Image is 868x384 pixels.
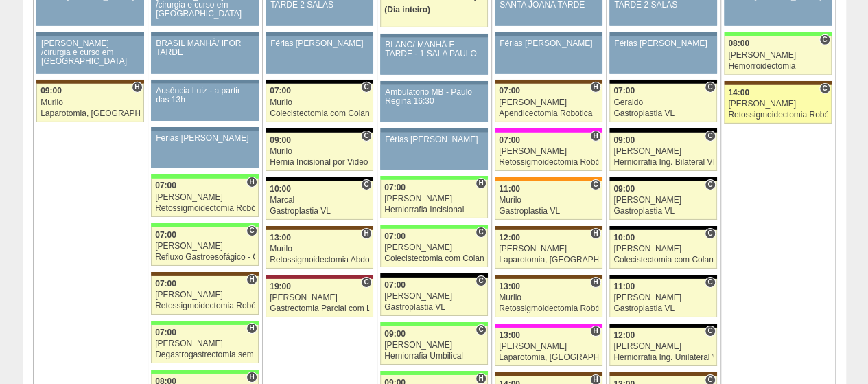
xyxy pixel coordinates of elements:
[380,38,487,75] a: BLANC/ MANHÃ E TARDE - 1 SALA PAULO
[270,245,369,253] div: Murilo
[266,133,373,171] a: C 09:00 Murilo Hernia Incisional por Video
[155,291,255,300] div: [PERSON_NAME]
[819,34,830,45] span: Consultório
[613,147,713,156] div: [PERSON_NAME]
[609,328,716,366] a: C 12:00 [PERSON_NAME] Herniorrafia Ing. Unilateral VL
[476,227,486,238] span: Consultório
[270,147,369,156] div: Murilo
[380,225,487,229] div: Key: Brasil
[613,342,713,351] div: [PERSON_NAME]
[266,177,373,181] div: Key: Blanc
[384,205,484,214] div: Herniorrafia Incisional
[380,322,487,326] div: Key: Brasil
[705,277,715,288] span: Consultório
[613,256,713,264] div: Colecistectomia com Colangiografia VL
[705,228,715,239] span: Consultório
[151,80,258,84] div: Key: Aviso
[613,233,635,242] span: 10:00
[609,372,716,376] div: Key: Santa Joana
[384,5,430,14] span: (Dia inteiro)
[270,304,369,313] div: Gastrectomia Parcial com Linfadenectomia
[385,135,483,144] div: Férias [PERSON_NAME]
[495,372,602,376] div: Key: Santa Joana
[361,179,371,190] span: Consultório
[155,328,176,337] span: 07:00
[40,109,140,118] div: Laparotomia, [GEOGRAPHIC_DATA], Drenagem, Bridas
[495,80,602,84] div: Key: Santa Joana
[266,32,373,36] div: Key: Aviso
[361,82,371,93] span: Consultório
[151,272,258,276] div: Key: Santa Joana
[380,371,487,375] div: Key: Brasil
[151,325,258,363] a: H 07:00 [PERSON_NAME] Degastrogastrectomia sem vago
[499,304,598,313] div: Retossigmoidectomia Robótica
[499,342,598,351] div: [PERSON_NAME]
[499,282,520,291] span: 13:00
[614,39,712,48] div: Férias [PERSON_NAME]
[495,275,602,279] div: Key: Santa Joana
[36,36,143,74] a: [PERSON_NAME] /cirurgia e curso em [GEOGRAPHIC_DATA]
[724,81,831,85] div: Key: Santa Joana
[155,302,255,310] div: Retossigmoidectomia Robótica
[270,98,369,107] div: Murilo
[613,245,713,253] div: [PERSON_NAME]
[613,135,635,145] span: 09:00
[609,181,716,220] a: C 09:00 [PERSON_NAME] Gastroplastia VL
[270,109,369,118] div: Colecistectomia com Colangiografia VL
[613,86,635,95] span: 07:00
[41,39,139,67] div: [PERSON_NAME] /cirurgia e curso em [GEOGRAPHIC_DATA]
[384,303,484,312] div: Gastroplastia VL
[613,207,713,216] div: Gastroplastia VL
[151,131,258,168] a: Férias [PERSON_NAME]
[476,373,486,384] span: Hospital
[495,230,602,269] a: H 12:00 [PERSON_NAME] Laparotomia, [GEOGRAPHIC_DATA], Drenagem, Bridas
[728,100,828,109] div: [PERSON_NAME]
[384,254,484,263] div: Colecistectomia com Colangiografia VL
[609,80,716,84] div: Key: Blanc
[246,225,257,236] span: Consultório
[380,81,487,85] div: Key: Aviso
[156,87,254,104] div: Ausência Luiz - a partir das 13h
[609,177,716,181] div: Key: Blanc
[266,84,373,122] a: C 07:00 Murilo Colecistectomia com Colangiografia VL
[499,293,598,302] div: Murilo
[40,86,62,95] span: 09:00
[613,330,635,340] span: 12:00
[499,158,598,167] div: Retossigmoidectomia Robótica
[495,226,602,230] div: Key: Santa Joana
[613,304,713,313] div: Gastroplastia VL
[155,279,176,289] span: 07:00
[246,177,257,188] span: Hospital
[613,109,713,118] div: Gastroplastia VL
[609,324,716,328] div: Key: Blanc
[246,323,257,334] span: Hospital
[155,181,176,190] span: 07:00
[270,233,291,242] span: 13:00
[499,353,598,362] div: Laparotomia, [GEOGRAPHIC_DATA], Drenagem, Bridas VL
[499,147,598,156] div: [PERSON_NAME]
[361,228,371,239] span: Hospital
[609,84,716,122] a: C 07:00 Geraldo Gastroplastia VL
[155,350,255,359] div: Degastrogastrectomia sem vago
[384,292,484,301] div: [PERSON_NAME]
[151,84,258,121] a: Ausência Luiz - a partir das 13h
[156,39,254,57] div: BRASIL MANHÃ/ IFOR TARDE
[270,207,369,216] div: Gastroplastia VL
[380,128,487,133] div: Key: Aviso
[151,321,258,325] div: Key: Brasil
[380,278,487,316] a: C 07:00 [PERSON_NAME] Gastroplastia VL
[613,196,713,205] div: [PERSON_NAME]
[385,41,483,58] div: BLANC/ MANHÃ E TARDE - 1 SALA PAULO
[613,293,713,302] div: [PERSON_NAME]
[724,32,831,36] div: Key: Brasil
[380,133,487,170] a: Férias [PERSON_NAME]
[500,39,598,48] div: Férias [PERSON_NAME]
[499,86,520,95] span: 07:00
[495,279,602,317] a: H 13:00 Murilo Retossigmoidectomia Robótica
[155,230,176,240] span: 07:00
[609,32,716,36] div: Key: Aviso
[380,229,487,267] a: C 07:00 [PERSON_NAME] Colecistectomia com Colangiografia VL
[495,324,602,328] div: Key: Pro Matre
[151,370,258,374] div: Key: Brasil
[270,256,369,264] div: Retossigmoidectomia Abdominal VL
